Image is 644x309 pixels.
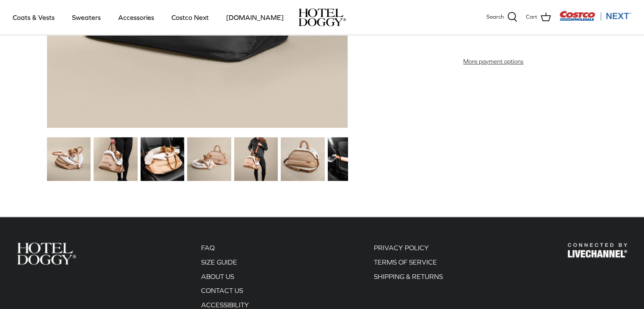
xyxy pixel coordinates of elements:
[164,3,216,32] a: Costco Next
[526,12,551,23] a: Cart
[201,244,215,251] a: FAQ
[141,137,184,181] img: small dog in a tan dog carrier on a black seat in the car
[201,287,243,294] a: CONTACT US
[111,3,162,32] a: Accessories
[390,58,597,65] a: More payment options
[218,3,291,32] a: [DOMAIN_NAME]
[559,16,631,22] a: Visit Costco Next
[526,13,537,22] span: Cart
[568,243,627,257] img: Hotel Doggy Costco Next
[374,273,443,280] a: SHIPPING & RETURNS
[299,8,346,26] img: hoteldoggycom
[201,301,249,309] a: ACCESSIBILITY
[201,258,237,266] a: SIZE GUIDE
[17,243,76,264] img: Hotel Doggy Costco Next
[201,273,234,280] a: ABOUT US
[299,8,346,26] a: hoteldoggy.com hoteldoggycom
[5,3,62,32] a: Coats & Vests
[374,244,429,251] a: PRIVACY POLICY
[374,258,437,266] a: TERMS OF SERVICE
[64,3,108,32] a: Sweaters
[559,11,631,21] img: Costco Next
[486,13,504,22] span: Search
[486,12,517,23] a: Search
